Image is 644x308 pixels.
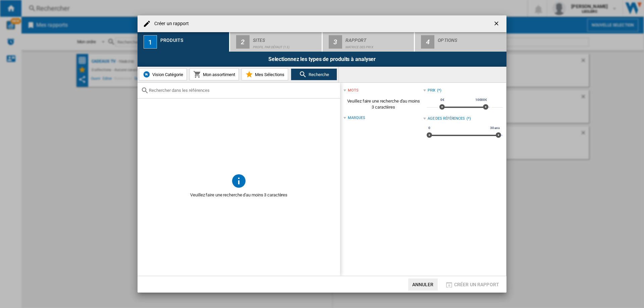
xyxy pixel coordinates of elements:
[151,72,183,77] span: Vision Catégorie
[474,97,488,103] span: 10000€
[138,32,230,52] button: 1 Produits
[329,35,342,49] div: 3
[443,279,501,291] button: Créer un rapport
[489,125,501,131] span: 30 ans
[201,72,235,77] span: Mon assortiment
[291,68,337,80] button: Recherche
[427,125,431,131] span: 0
[348,88,359,93] div: mots
[428,116,465,121] div: Age des références
[138,52,506,67] div: Selectionnez les types de produits à analyser
[428,88,436,93] div: Prix
[190,68,239,80] button: Mon assortiment
[438,35,504,42] div: Options
[160,35,226,42] div: Produits
[253,42,319,49] div: Profil par défaut (13)
[143,70,151,78] img: wiser-icon-blue.png
[343,95,423,114] span: Veuillez faire une recherche d'au moins 3 caractères
[236,35,250,49] div: 2
[151,20,189,27] h4: Créer un rapport
[348,115,365,121] div: Marques
[408,279,438,291] button: Annuler
[493,20,501,28] ng-md-icon: getI18NText('BUTTONS.CLOSE_DIALOG')
[253,72,284,77] span: Mes Sélections
[454,282,499,287] span: Créer un rapport
[230,32,322,52] button: 2 Sites Profil par défaut (13)
[439,97,445,103] span: 0€
[307,72,329,77] span: Recherche
[415,32,506,52] button: 4 Options
[345,42,412,49] div: Matrice des prix
[421,35,434,49] div: 4
[323,32,415,52] button: 3 Rapport Matrice des prix
[345,35,412,42] div: Rapport
[253,35,319,42] div: Sites
[144,35,157,49] div: 1
[490,17,504,30] button: getI18NText('BUTTONS.CLOSE_DIALOG')
[138,189,340,201] span: Veuillez faire une recherche d'au moins 3 caractères
[241,68,288,80] button: Mes Sélections
[139,68,187,80] button: Vision Catégorie
[149,88,337,93] input: Rechercher dans les références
